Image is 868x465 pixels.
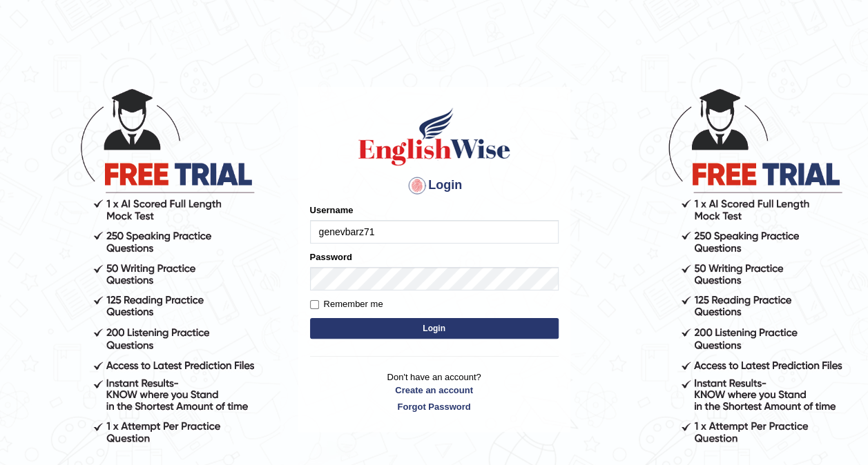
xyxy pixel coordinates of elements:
p: Don't have an account? [310,370,559,413]
h4: Login [310,175,559,197]
img: Logo of English Wise sign in for intelligent practice with AI [356,106,513,168]
a: Create an account [310,384,559,397]
label: Password [310,250,352,264]
input: Remember me [310,300,319,309]
label: Username [310,204,354,217]
label: Remember me [310,297,383,311]
a: Forgot Password [310,400,559,413]
button: Login [310,318,559,339]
